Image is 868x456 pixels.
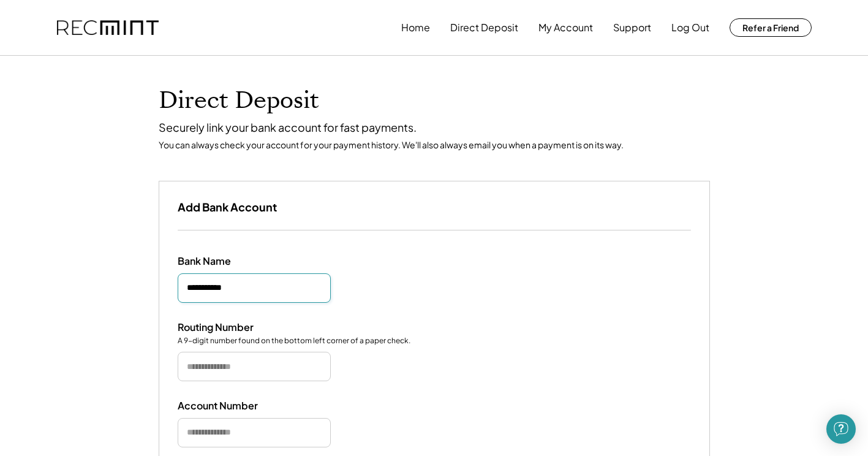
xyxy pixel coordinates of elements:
button: Direct Deposit [450,15,518,40]
div: Account Number [178,400,300,412]
button: Support [613,15,651,40]
button: Log Out [671,15,709,40]
img: recmint-logotype%403x.png [57,20,159,36]
h1: Direct Deposit [159,86,710,115]
button: Home [401,15,430,40]
div: Routing Number [178,321,300,334]
button: My Account [538,15,593,40]
div: Securely link your bank account for fast payments. [159,120,710,134]
div: Bank Name [178,255,300,268]
div: You can always check your account for your payment history. We'll also always email you when a pa... [159,139,710,150]
button: Refer a Friend [730,18,812,37]
h3: Add Bank Account [178,200,277,214]
div: A 9-digit number found on the bottom left corner of a paper check. [178,336,410,346]
div: Open Intercom Messenger [826,414,856,444]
